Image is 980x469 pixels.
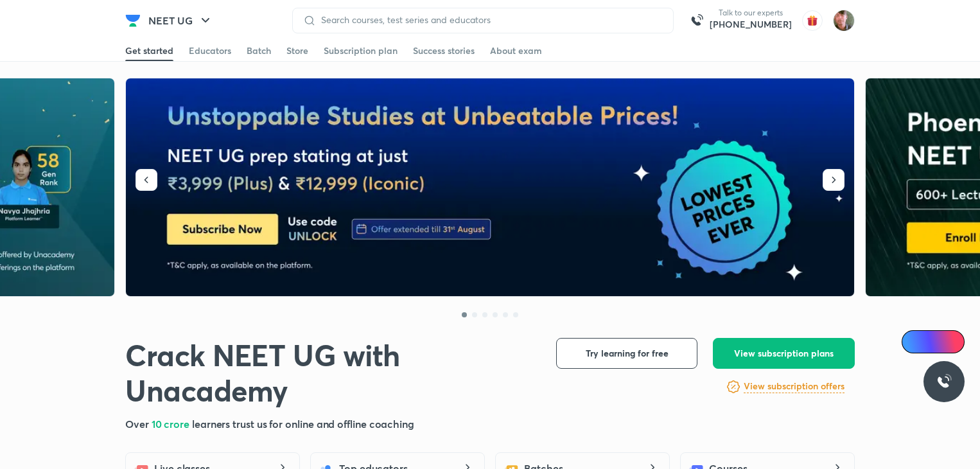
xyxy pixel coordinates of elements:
[316,15,663,25] input: Search courses, test series and educators
[802,10,823,31] img: avatar
[923,337,957,347] span: Ai Doubts
[247,40,271,61] a: Batch
[125,44,173,57] div: Get started
[324,40,398,61] a: Subscription plan
[125,338,536,409] h1: Crack NEET UG with Unacademy
[490,40,542,61] a: About exam
[152,417,192,430] span: 10 crore
[490,44,542,57] div: About exam
[902,330,965,353] a: Ai Doubts
[125,13,141,28] img: Company Logo
[936,374,952,389] img: ttu
[684,8,710,33] img: call-us
[189,44,231,57] div: Educators
[125,417,152,430] span: Over
[286,44,308,57] div: Store
[734,347,834,360] span: View subscription plans
[710,18,792,31] a: [PHONE_NUMBER]
[556,338,697,369] button: Try learning for free
[833,10,855,31] img: Ravii
[141,8,221,33] button: NEET UG
[125,40,173,61] a: Get started
[744,379,844,394] a: View subscription offers
[710,8,792,18] p: Talk to our experts
[586,347,669,360] span: Try learning for free
[286,40,308,61] a: Store
[413,40,475,61] a: Success stories
[909,337,920,347] img: Icon
[324,44,398,57] div: Subscription plan
[713,338,855,369] button: View subscription plans
[247,44,271,57] div: Batch
[744,380,844,393] h6: View subscription offers
[189,40,231,61] a: Educators
[192,417,414,430] span: learners trust us for online and offline coaching
[413,44,475,57] div: Success stories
